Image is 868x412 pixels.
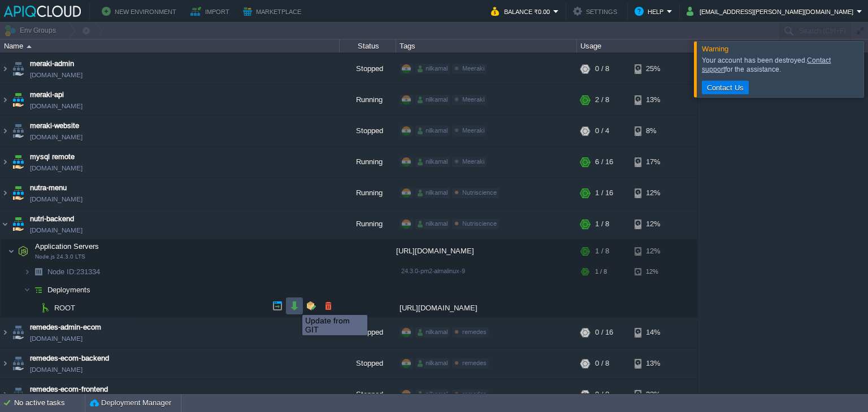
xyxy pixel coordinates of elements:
span: Meeraki [462,96,484,103]
div: 13% [635,348,671,379]
div: Name [1,40,339,52]
div: nilkamal [415,126,450,136]
div: 14% [635,317,671,348]
div: [URL][DOMAIN_NAME] [396,240,577,262]
div: 12% [635,263,671,280]
a: nutri-backend [30,213,74,225]
a: [DOMAIN_NAME] [30,69,83,81]
div: Stopped [340,116,396,146]
button: Settings [573,5,620,18]
img: AMDAwAAAACH5BAEAAAAALAAAAAABAAEAAAICRAEAOw== [27,45,32,48]
div: Your account has been destroyed. for the assistance. [702,56,861,74]
div: nilkamal [415,358,450,369]
img: AMDAwAAAACH5BAEAAAAALAAAAAABAAEAAAICRAEAOw== [1,379,10,410]
div: 6 / 16 [595,147,613,177]
img: AMDAwAAAACH5BAEAAAAALAAAAAABAAEAAAICRAEAOw== [10,379,26,410]
button: Contact Us [704,82,747,93]
img: APIQCloud [4,6,81,17]
div: 12% [635,240,671,262]
div: 0 / 16 [595,317,613,348]
span: remedes [462,391,487,397]
div: 25% [635,54,671,84]
img: AMDAwAAAACH5BAEAAAAALAAAAAABAAEAAAICRAEAOw== [10,317,26,348]
a: mysql remote [30,151,75,163]
img: AMDAwAAAACH5BAEAAAAALAAAAAABAAEAAAICRAEAOw== [31,299,37,317]
span: 231334 [46,267,102,277]
span: [DOMAIN_NAME] [30,163,83,174]
a: ROOT [53,303,77,313]
div: 8% [635,116,671,146]
div: Running [340,147,396,177]
span: Warning [702,45,728,53]
div: Usage [578,40,697,52]
div: 0 / 8 [595,348,609,379]
a: Node ID:231334 [46,267,102,277]
button: Balance ₹0.00 [491,5,553,18]
div: 1 / 8 [595,240,609,262]
div: 0 / 8 [595,54,609,84]
div: nilkamal [415,327,450,338]
div: Running [340,178,396,208]
img: AMDAwAAAACH5BAEAAAAALAAAAAABAAEAAAICRAEAOw== [10,209,26,239]
div: 2 / 8 [595,85,609,115]
span: remedes-ecom-frontend [30,384,108,395]
div: 12% [635,209,671,239]
span: Nutriscience [462,220,497,227]
div: 0 / 8 [595,379,609,410]
div: 32% [635,379,671,410]
img: AMDAwAAAACH5BAEAAAAALAAAAAABAAEAAAICRAEAOw== [1,317,10,348]
div: Update from GIT [305,316,364,334]
div: Running [340,85,396,115]
img: AMDAwAAAACH5BAEAAAAALAAAAAABAAEAAAICRAEAOw== [24,263,31,280]
span: 24.3.0-pm2-almalinux-9 [401,268,465,274]
button: Help [635,5,667,18]
img: AMDAwAAAACH5BAEAAAAALAAAAAABAAEAAAICRAEAOw== [10,348,26,379]
div: 0 / 4 [595,116,609,146]
img: AMDAwAAAACH5BAEAAAAALAAAAAABAAEAAAICRAEAOw== [24,281,31,299]
div: nilkamal [415,64,450,74]
img: AMDAwAAAACH5BAEAAAAALAAAAAABAAEAAAICRAEAOw== [1,178,10,208]
a: Application ServersNode.js 24.3.0 LTS [34,242,101,251]
img: AMDAwAAAACH5BAEAAAAALAAAAAABAAEAAAICRAEAOw== [15,240,31,262]
div: nilkamal [415,188,450,198]
a: [DOMAIN_NAME] [30,364,83,375]
button: [EMAIL_ADDRESS][PERSON_NAME][DOMAIN_NAME] [687,5,857,18]
img: AMDAwAAAACH5BAEAAAAALAAAAAABAAEAAAICRAEAOw== [1,348,10,379]
button: Deployment Manager [90,397,171,409]
a: nutra-menu [30,182,67,194]
span: Node.js 24.3.0 LTS [35,253,85,260]
span: Node ID: [47,268,76,276]
a: meraki-api [30,89,64,100]
a: remedes-ecom-backend [30,353,109,364]
img: AMDAwAAAACH5BAEAAAAALAAAAAABAAEAAAICRAEAOw== [8,240,15,262]
span: remedes [462,328,487,335]
div: [URL][DOMAIN_NAME] [396,299,577,317]
div: nilkamal [415,95,450,105]
a: remedes-admin-ecom [30,322,101,333]
div: 12% [635,178,671,208]
img: AMDAwAAAACH5BAEAAAAALAAAAAABAAEAAAICRAEAOw== [10,54,26,84]
span: meraki-admin [30,58,74,69]
a: [DOMAIN_NAME] [30,100,83,112]
img: AMDAwAAAACH5BAEAAAAALAAAAAABAAEAAAICRAEAOw== [1,85,10,115]
span: remedes [462,360,487,366]
span: Deployments [46,285,92,295]
span: Meeraki [462,127,484,134]
div: 1 / 8 [595,263,607,280]
div: 1 / 8 [595,209,609,239]
a: [DOMAIN_NAME] [30,333,83,344]
img: AMDAwAAAACH5BAEAAAAALAAAAAABAAEAAAICRAEAOw== [37,299,53,317]
a: meraki-website [30,120,79,132]
img: AMDAwAAAACH5BAEAAAAALAAAAAABAAEAAAICRAEAOw== [1,54,10,84]
a: [DOMAIN_NAME] [30,194,83,205]
button: New Environment [102,5,180,18]
img: AMDAwAAAACH5BAEAAAAALAAAAAABAAEAAAICRAEAOw== [10,85,26,115]
div: 17% [635,147,671,177]
a: [DOMAIN_NAME] [30,132,83,143]
button: Import [190,5,233,18]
